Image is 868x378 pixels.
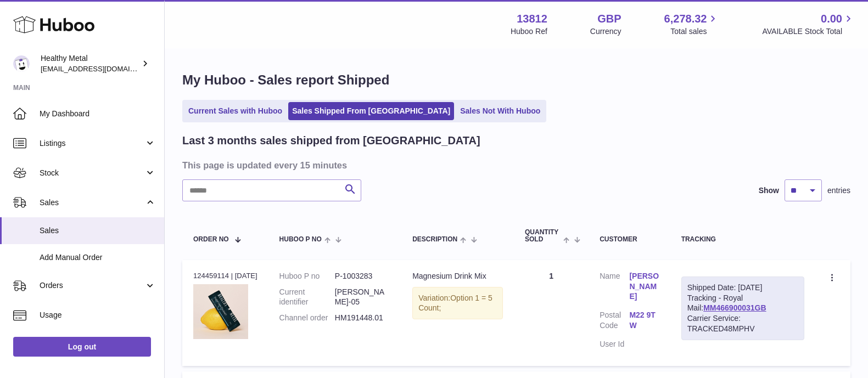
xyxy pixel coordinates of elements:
[412,271,503,281] div: Magnesium Drink Mix
[525,229,561,243] span: Quantity Sold
[412,287,503,320] div: Variation:
[412,236,457,243] span: Description
[827,185,850,196] span: entries
[681,277,804,340] div: Tracking - Royal Mail:
[40,198,144,208] span: Sales
[193,236,229,243] span: Order No
[288,102,454,120] a: Sales Shipped From [GEOGRAPHIC_DATA]
[41,64,161,73] span: [EMAIL_ADDRESS][DOMAIN_NAME]
[600,339,629,349] dt: User Id
[40,168,144,178] span: Stock
[681,236,804,243] div: Tracking
[600,310,629,334] dt: Postal Code
[600,271,629,305] dt: Name
[335,313,390,323] dd: HM191448.01
[335,287,390,308] dd: [PERSON_NAME]-05
[670,26,719,37] span: Total sales
[590,26,621,37] div: Currency
[41,53,139,74] div: Healthy Metal
[517,12,547,26] strong: 13812
[762,26,855,37] span: AVAILABLE Stock Total
[40,109,156,119] span: My Dashboard
[511,26,547,37] div: Huboo Ref
[184,102,286,120] a: Current Sales with Huboo
[40,310,156,320] span: Usage
[182,71,850,89] h1: My Huboo - Sales report Shipped
[629,310,659,331] a: M22 9TW
[335,271,390,281] dd: P-1003283
[514,260,589,366] td: 1
[279,313,335,323] dt: Channel order
[629,271,659,302] a: [PERSON_NAME]
[279,271,335,281] dt: Huboo P no
[193,271,257,281] div: 124459114 | [DATE]
[40,280,144,291] span: Orders
[597,12,621,26] strong: GBP
[40,138,144,149] span: Listings
[418,294,492,313] span: Option 1 = 5 Count;
[664,12,707,26] span: 6,278.32
[182,133,480,148] h2: Last 3 months sales shipped from [GEOGRAPHIC_DATA]
[279,236,322,243] span: Huboo P no
[456,102,544,120] a: Sales Not With Huboo
[687,283,798,293] div: Shipped Date: [DATE]
[664,12,720,37] a: 6,278.32 Total sales
[40,252,156,263] span: Add Manual Order
[703,303,766,312] a: MM466900031GB
[193,284,248,339] img: Product_31.jpg
[762,12,855,37] a: 0.00 AVAILABLE Stock Total
[600,236,659,243] div: Customer
[759,185,779,196] label: Show
[279,287,335,308] dt: Current identifier
[182,159,848,171] h3: This page is updated every 15 minutes
[687,313,798,334] div: Carrier Service: TRACKED48MPHV
[13,337,151,357] a: Log out
[13,55,30,72] img: internalAdmin-13812@internal.huboo.com
[40,225,156,236] span: Sales
[821,12,842,26] span: 0.00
